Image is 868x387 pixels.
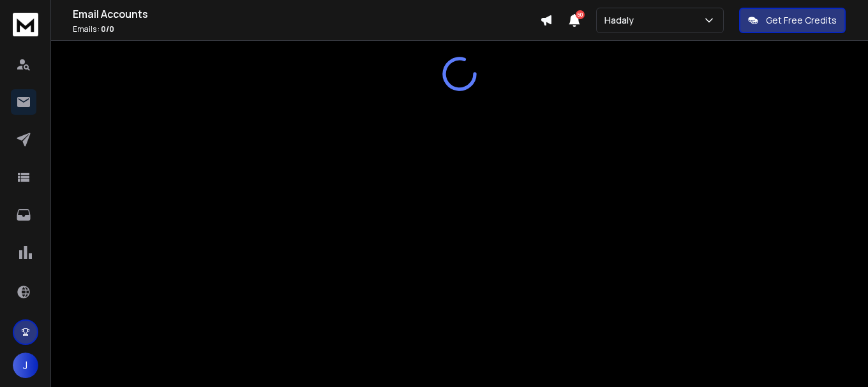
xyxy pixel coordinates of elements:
[766,14,837,27] p: Get Free Credits
[13,353,38,378] button: J
[101,24,114,34] span: 0 / 0
[73,6,540,22] h1: Email Accounts
[739,8,846,33] button: Get Free Credits
[73,24,540,34] p: Emails :
[604,14,639,27] p: Hadaly
[13,13,38,36] img: logo
[576,10,585,19] span: 50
